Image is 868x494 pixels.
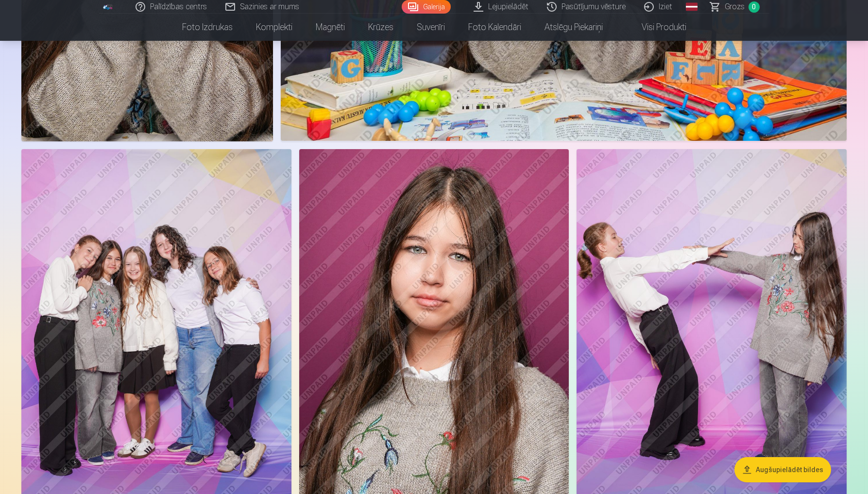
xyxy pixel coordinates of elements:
span: 0 [749,1,760,13]
a: Atslēgu piekariņi [533,14,614,41]
img: /fa1 [103,4,114,10]
a: Krūzes [357,14,405,41]
a: Foto kalendāri [457,14,533,41]
span: Grozs [725,1,745,13]
a: Visi produkti [614,14,698,41]
a: Foto izdrukas [170,14,244,41]
a: Magnēti [304,14,357,41]
button: Augšupielādēt bildes [734,457,831,482]
a: Komplekti [244,14,304,41]
a: Suvenīri [405,14,457,41]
